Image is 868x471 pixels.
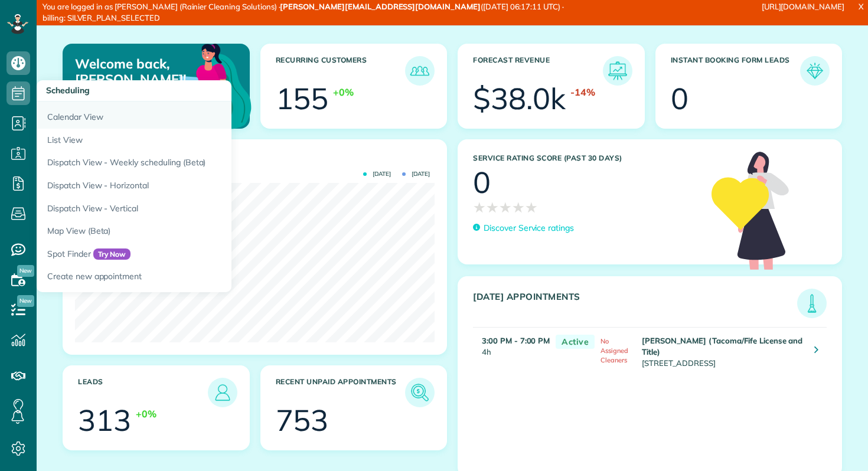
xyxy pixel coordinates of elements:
[473,84,566,113] div: $38.0k
[473,154,700,162] h3: Service Rating score (past 30 days)
[37,243,332,266] a: Spot FinderTry Now
[37,151,332,174] a: Dispatch View - Weekly scheduling (Beta)
[482,336,550,345] strong: 3:00 PM - 7:00 PM
[642,336,803,356] strong: [PERSON_NAME] (Tacoma/Fife License and Title)
[556,335,595,349] span: Active
[37,220,332,243] a: Map View (Beta)
[37,174,332,197] a: Dispatch View - Horizontal
[408,381,432,404] img: icon_unpaid_appointments-47b8ce3997adf2238b356f14209ab4cced10bd1f174958f3ca8f1d0dd7fffeee.png
[17,295,34,307] span: New
[486,197,499,218] span: ★
[276,405,329,435] div: 753
[37,129,332,152] a: List View
[136,407,156,421] div: +0%
[606,59,629,83] img: icon_forecast_revenue-8c13a41c7ed35a8dcfafea3cbb826a0462acb37728057bba2d056411b612bbbe.png
[512,197,525,218] span: ★
[525,197,538,218] span: ★
[276,84,329,113] div: 155
[408,59,432,83] img: icon_recurring_customers-cf858462ba22bcd05b5a5880d41d6543d210077de5bb9ebc9590e49fd87d84ed.png
[333,86,354,99] div: +0%
[473,56,603,86] h3: Forecast Revenue
[37,102,332,129] a: Calendar View
[37,197,332,220] a: Dispatch View - Vertical
[93,248,131,260] span: Try Now
[363,171,391,177] span: [DATE]
[473,327,550,375] td: 4h
[280,2,480,11] strong: [PERSON_NAME][EMAIL_ADDRESS][DOMAIN_NAME]
[473,168,491,197] div: 0
[499,197,512,218] span: ★
[46,85,90,96] span: Scheduling
[402,171,430,177] span: [DATE]
[78,405,131,435] div: 313
[570,86,595,99] div: -14%
[671,84,688,113] div: 0
[601,337,628,364] span: No Assigned Cleaners
[639,327,805,375] td: [STREET_ADDRESS]
[211,381,234,404] img: icon_leads-1bed01f49abd5b7fead27621c3d59655bb73ed531f8eeb49469d10e621d6b896.png
[803,59,827,83] img: icon_form_leads-04211a6a04a5b2264e4ee56bc0799ec3eb69b7e499cbb523a139df1d13a81ae0.png
[762,2,844,11] a: [URL][DOMAIN_NAME]
[800,292,824,315] img: icon_todays_appointments-901f7ab196bb0bea1936b74009e4eb5ffbc2d2711fa7634e0d609ed5ef32b18b.png
[75,56,188,87] p: Welcome back, [PERSON_NAME]!
[473,222,574,234] a: Discover Service ratings
[78,155,435,165] h3: Actual Revenue this month
[78,378,208,407] h3: Leads
[276,56,406,86] h3: Recurring Customers
[473,292,797,318] h3: [DATE] Appointments
[671,56,801,86] h3: Instant Booking Form Leads
[139,30,254,145] img: dashboard_welcome-42a62b7d889689a78055ac9021e634bf52bae3f8056760290aed330b23ab8690.png
[17,265,34,277] span: New
[473,197,486,218] span: ★
[484,222,574,234] p: Discover Service ratings
[37,265,332,292] a: Create new appointment
[276,378,406,407] h3: Recent unpaid appointments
